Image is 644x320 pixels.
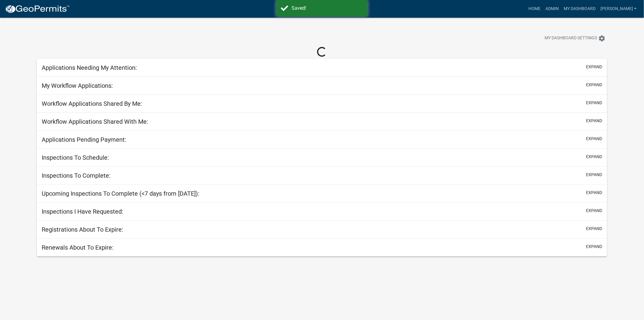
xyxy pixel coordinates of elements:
[42,226,123,233] h5: Registrations About To Expire:
[586,208,602,214] button: expand
[42,100,142,107] h5: Workflow Applications Shared By Me:
[586,100,602,106] button: expand
[586,172,602,178] button: expand
[586,64,602,70] button: expand
[42,190,199,197] h5: Upcoming Inspections To Complete (<7 days from [DATE]):
[540,32,611,44] button: My Dashboard Settingssettings
[586,118,602,124] button: expand
[42,82,113,89] h5: My Workflow Applications:
[586,82,602,88] button: expand
[526,3,543,15] a: Home
[543,3,561,15] a: Admin
[598,35,606,42] i: settings
[42,208,123,215] h5: Inspections I Have Requested:
[561,3,598,15] a: My Dashboard
[586,136,602,142] button: expand
[586,226,602,232] button: expand
[42,64,137,71] h5: Applications Needing My Attention:
[292,5,363,12] div: Saved!
[598,3,639,15] a: [PERSON_NAME]
[586,154,602,160] button: expand
[586,190,602,196] button: expand
[42,154,109,161] h5: Inspections To Schedule:
[42,244,114,251] h5: Renewals About To Expire:
[42,172,110,179] h5: Inspections To Complete:
[586,244,602,250] button: expand
[42,136,126,143] h5: Applications Pending Payment:
[545,35,597,42] span: My Dashboard Settings
[42,118,148,125] h5: Workflow Applications Shared With Me:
